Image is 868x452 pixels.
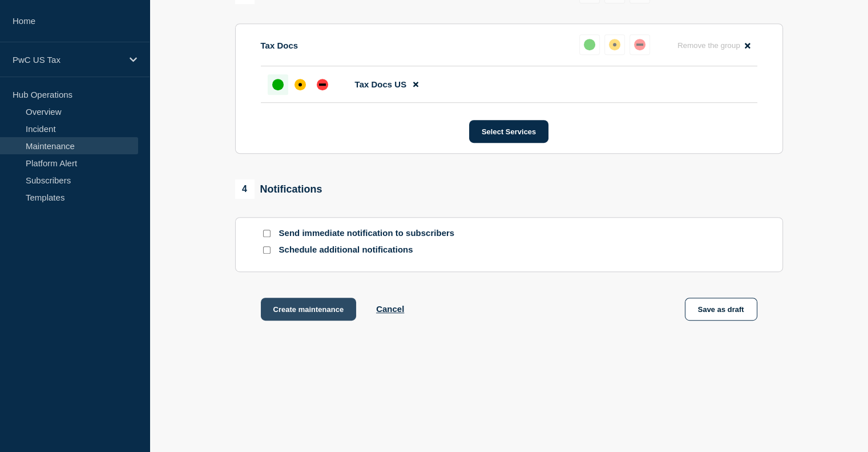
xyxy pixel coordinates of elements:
button: affected [604,34,625,55]
p: Tax Docs [261,41,298,50]
span: Remove the group [677,41,740,50]
button: Create maintenance [261,298,357,321]
input: Schedule additional notifications [263,246,271,254]
div: affected [609,39,620,50]
div: up [584,39,595,50]
span: Tax Docs US [355,79,407,89]
div: affected [294,79,306,90]
p: PwC US Tax [13,55,122,65]
input: Send immediate notification to subscribers [263,230,271,237]
button: Remove the group [671,34,757,57]
button: Save as draft [685,298,757,321]
div: down [634,39,645,50]
button: Cancel [376,304,404,314]
span: 4 [235,179,255,199]
button: down [629,34,650,55]
div: Notifications [235,179,322,199]
p: Schedule additional notifications [279,245,462,255]
div: down [317,79,328,90]
div: up [272,79,284,90]
p: Send immediate notification to subscribers [279,228,462,239]
button: Select Services [469,120,548,143]
button: up [579,34,600,55]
